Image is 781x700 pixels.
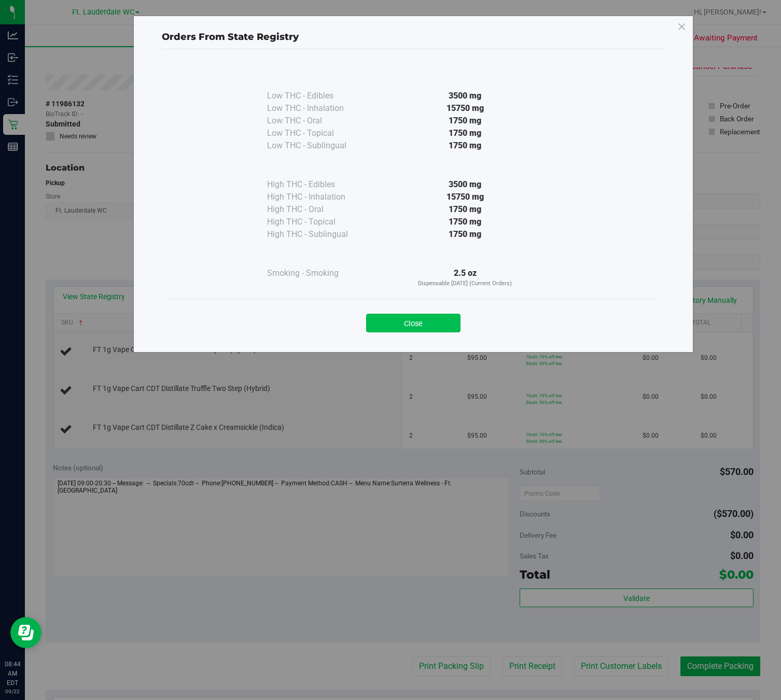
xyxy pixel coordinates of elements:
div: Low THC - Topical [267,127,371,139]
div: 2.5 oz [371,267,560,288]
div: High THC - Topical [267,216,371,228]
div: Low THC - Oral [267,115,371,127]
div: 1750 mg [371,139,560,152]
div: High THC - Sublingual [267,228,371,241]
div: 15750 mg [371,102,560,115]
span: Orders From State Registry [162,31,299,43]
div: 15750 mg [371,191,560,203]
div: High THC - Edibles [267,178,371,191]
div: Smoking - Smoking [267,267,371,279]
div: Low THC - Inhalation [267,102,371,115]
div: Low THC - Sublingual [267,139,371,152]
div: 1750 mg [371,127,560,139]
div: High THC - Inhalation [267,191,371,203]
div: 1750 mg [371,228,560,241]
div: 3500 mg [371,178,560,191]
div: 1750 mg [371,216,560,228]
div: High THC - Oral [267,203,371,216]
button: Close [366,314,461,332]
div: 1750 mg [371,203,560,216]
div: 3500 mg [371,90,560,102]
iframe: Resource center [10,617,41,648]
div: 1750 mg [371,115,560,127]
div: Low THC - Edibles [267,90,371,102]
p: Dispensable [DATE] (Current Orders) [371,279,560,288]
